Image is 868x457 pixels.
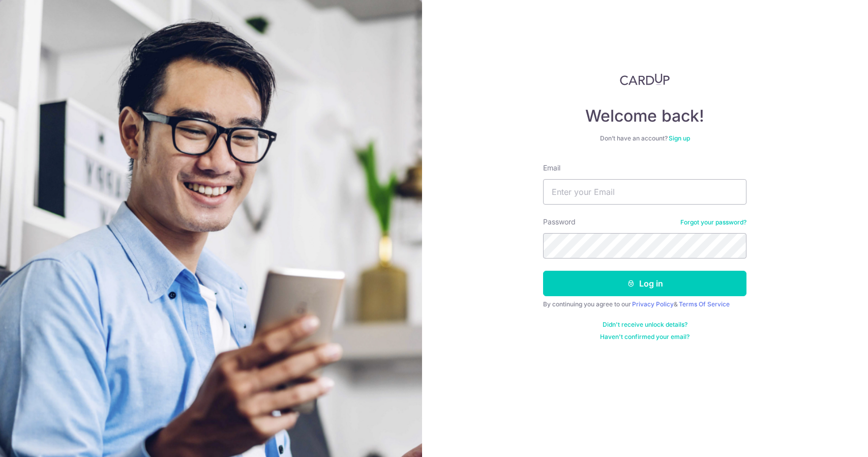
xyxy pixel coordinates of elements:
[620,73,670,85] img: CardUp Logo
[543,300,746,308] div: By continuing you agree to our &
[603,321,687,329] a: Didn't receive unlock details?
[680,218,746,226] a: Forgot your password?
[669,134,690,142] a: Sign up
[543,179,746,205] input: Enter your Email
[543,217,576,227] label: Password
[632,300,674,308] a: Privacy Policy
[543,134,746,142] div: Don’t have an account?
[543,106,746,126] h4: Welcome back!
[543,163,560,173] label: Email
[600,333,690,341] a: Haven't confirmed your email?
[679,300,730,308] a: Terms Of Service
[543,271,746,296] button: Log in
